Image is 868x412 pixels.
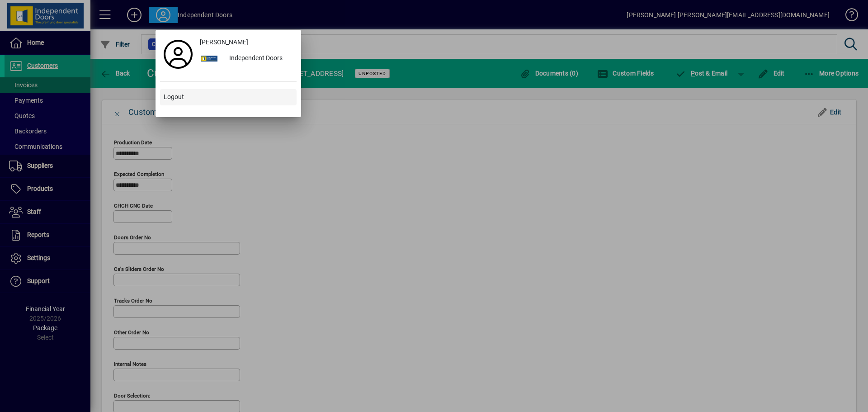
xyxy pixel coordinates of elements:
[222,51,297,67] div: Independent Doors
[164,92,184,102] span: Logout
[200,38,248,47] span: [PERSON_NAME]
[160,46,196,62] a: Profile
[160,89,297,105] button: Logout
[196,51,297,67] button: Independent Doors
[196,34,297,51] a: [PERSON_NAME]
